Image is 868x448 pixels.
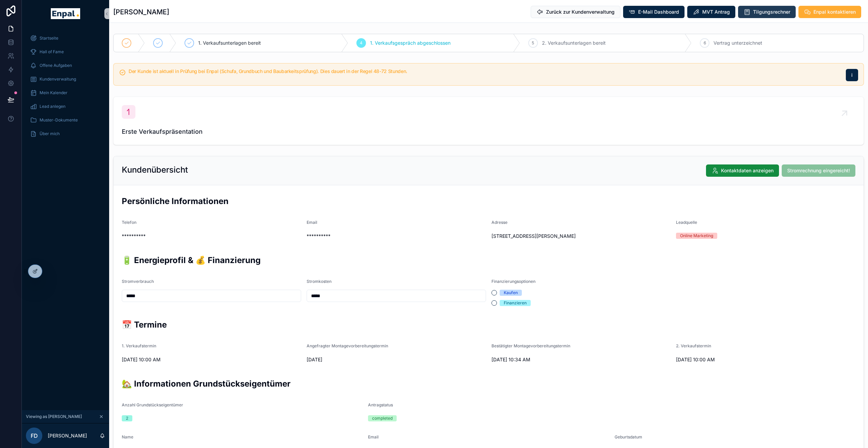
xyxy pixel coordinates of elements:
[491,220,507,225] span: Adresse
[615,434,642,439] span: Geburtsdatum
[40,35,58,41] span: Startseite
[26,46,105,58] a: Hall of Fame
[40,104,65,109] span: Lead anlegen
[122,220,136,225] span: Telefon
[676,220,697,225] span: Leadquelle
[704,40,706,46] span: 6
[851,72,853,78] span: i
[491,343,570,348] span: Bestätigter Montagevorbereitungstermin
[26,114,105,126] a: Muster-Dokumente
[638,9,679,15] span: E-Mail Dashboard
[122,255,855,266] h2: 🔋 Energieprofil & 💰 Finanzierung
[26,59,105,72] a: Offene Aufgaben
[491,279,535,284] span: Finanzierungsoptionen
[368,402,393,407] span: Antragstatus
[307,343,388,348] span: Angefragter Montagevorbereitungstermin
[122,378,855,389] h2: 🏡 Informationen Grundstückseigentümer
[51,8,80,19] img: App logo
[706,164,779,177] button: Kontaktdaten anzeigen
[676,343,711,348] span: 2. Verkaufstermin
[40,131,60,136] span: Über mich
[48,432,87,439] p: [PERSON_NAME]
[307,356,486,363] span: [DATE]
[307,279,332,284] span: Stromkosten
[798,6,861,18] button: Enpal kontaktieren
[40,117,78,123] span: Muster-Dokumente
[702,9,730,15] span: MVT Antrag
[531,6,620,18] button: Zurück zur Kundenverwaltung
[713,40,762,46] span: Vertrag unterzeichnet
[676,356,855,363] span: [DATE] 10:00 AM
[372,415,393,421] div: completed
[122,319,855,330] h2: 📅 Termine
[126,415,128,421] div: 2
[721,167,774,174] span: Kontaktdaten anzeigen
[26,73,105,85] a: Kundenverwaltung
[753,9,790,15] span: Tilgungsrechner
[813,9,856,15] span: Enpal kontaktieren
[122,279,154,284] span: Stromverbrauch
[360,40,363,46] span: 4
[532,40,534,46] span: 5
[687,6,735,18] button: MVT Antrag
[504,300,527,306] div: Finanzieren
[122,343,156,348] span: 1. Verkaufstermin
[542,40,606,46] span: 2. Verkaufsunterlagen bereit
[504,290,518,296] div: Kaufen
[122,402,183,407] span: Anzahl Grundstückseigentümer
[22,27,109,149] div: scrollable content
[26,87,105,99] a: Mein Kalender
[738,6,796,18] button: Tilgungsrechner
[26,32,105,44] a: Startseite
[122,164,188,175] h2: Kundenübersicht
[40,63,72,68] span: Offene Aufgaben
[114,97,864,145] a: Erste Verkaufspräsentation
[680,233,713,239] div: Online Marketing
[122,434,133,439] span: Name
[307,220,317,225] span: Email
[40,49,64,55] span: Hall of Fame
[31,432,38,440] span: FD
[26,100,105,113] a: Lead anlegen
[370,40,451,46] span: 1. Verkaufsgespräch abgeschlossen
[846,69,858,81] button: i
[491,356,671,363] span: [DATE] 10:34 AM
[623,6,685,18] button: E-Mail Dashboard
[198,40,261,46] span: 1. Verkaufsunterlagen bereit
[546,9,615,15] span: Zurück zur Kundenverwaltung
[113,7,169,17] h1: [PERSON_NAME]
[368,434,379,439] span: Email
[26,414,82,419] span: Viewing as [PERSON_NAME]
[40,76,76,82] span: Kundenverwaltung
[122,127,855,136] span: Erste Verkaufspräsentation
[122,196,855,207] h2: Persönliche Informationen
[26,128,105,140] a: Über mich
[40,90,68,96] span: Mein Kalender
[491,233,671,240] span: [STREET_ADDRESS][PERSON_NAME]
[129,69,840,74] h5: Der Kunde ist aktuell in Prüfung bei Enpal (Schufa, Grundbuch und Baubarkeitsprüfung). Dies dauer...
[122,356,301,363] span: [DATE] 10:00 AM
